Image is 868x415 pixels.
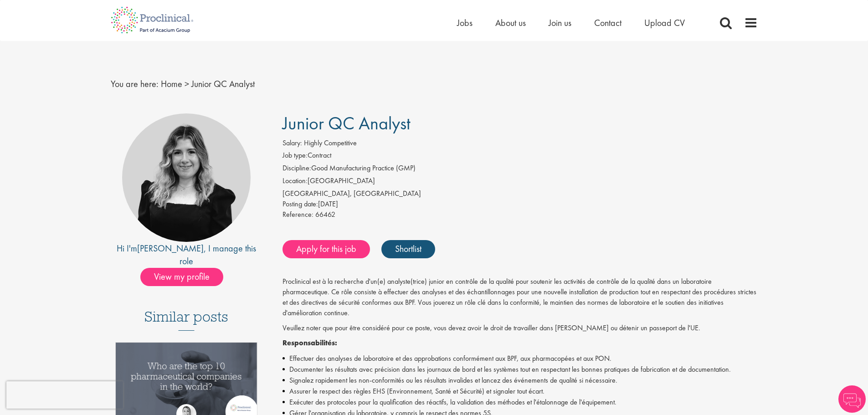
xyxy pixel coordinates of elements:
span: Junior QC Analyst [282,112,411,135]
a: Shortlist [381,240,435,258]
a: Contact [594,17,621,29]
li: Signalez rapidement les non-conformités ou les résultats invalides et lancez des événements de qu... [282,375,758,386]
span: Highly Competitive [304,138,357,148]
h3: Similar posts [144,309,228,331]
label: Salary: [282,138,302,149]
li: Effectuer des analyses de laboratoire et des approbations conformément aux BPF, aux pharmacopées ... [282,353,758,364]
a: [PERSON_NAME] [137,242,204,254]
strong: Responsabilités: [282,338,337,348]
li: Good Manufacturing Practice (GMP) [282,163,758,176]
p: Proclinical est à la recherche d'un(e) analyste(trice) junior en contrôle de la qualité pour sout... [282,277,758,318]
li: Documenter les résultats avec précision dans les journaux de bord et les systèmes tout en respect... [282,364,758,375]
a: View my profile [140,270,232,282]
label: Reference: [282,210,313,220]
span: Junior QC Analyst [191,78,255,90]
span: View my profile [140,268,223,286]
a: Apply for this job [282,240,370,258]
a: Join us [549,17,571,29]
div: [GEOGRAPHIC_DATA], [GEOGRAPHIC_DATA] [282,189,758,199]
img: imeage of recruiter Molly Colclough [122,113,251,242]
span: > [185,78,189,90]
div: Hi I'm , I manage this role [111,242,262,268]
img: Chatbot [838,385,866,413]
iframe: reCAPTCHA [6,381,123,409]
label: Discipline: [282,163,311,174]
span: You are here: [111,78,159,90]
li: Exécuter des protocoles pour la qualification des réactifs, la validation des méthodes et l'étalo... [282,397,758,408]
div: [DATE] [282,199,758,210]
a: Jobs [457,17,473,29]
li: Assurer le respect des règles EHS (Environnement, Santé et Sécurité) et signaler tout écart. [282,386,758,397]
span: 66462 [315,210,335,219]
span: Posting date: [282,199,318,209]
a: Upload CV [644,17,685,29]
li: [GEOGRAPHIC_DATA] [282,176,758,189]
label: Job type: [282,150,308,161]
a: breadcrumb link [161,78,182,90]
label: Location: [282,176,308,186]
li: Contract [282,150,758,163]
p: Veuillez noter que pour être considéré pour ce poste, vous devez avoir le droit de travailler dan... [282,323,758,333]
a: About us [495,17,526,29]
